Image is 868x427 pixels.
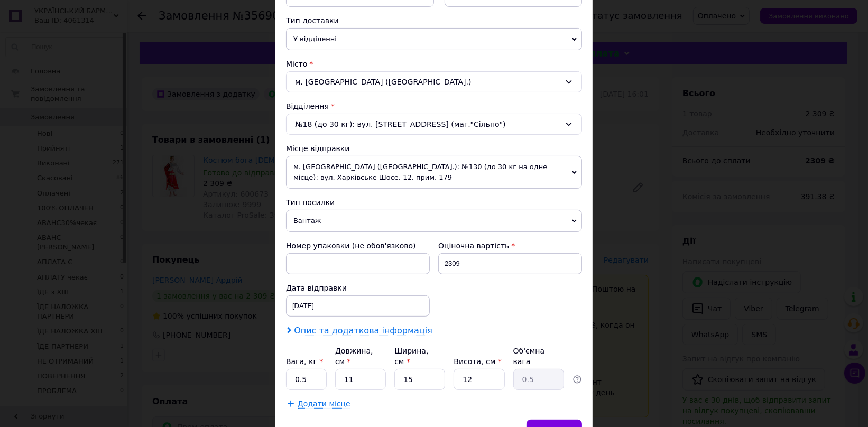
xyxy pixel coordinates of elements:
[286,240,430,251] div: Номер упаковки (не обов'язково)
[286,71,582,92] div: м. [GEOGRAPHIC_DATA] ([GEOGRAPHIC_DATA].)
[394,347,428,366] label: Ширина, см
[438,240,582,251] div: Оціночна вартість
[286,210,582,232] span: Вантаж
[286,101,582,112] div: Відділення
[513,346,564,367] div: Об'ємна вага
[286,114,582,135] div: №18 (до 30 кг): вул. [STREET_ADDRESS] (маг."Сільпо")
[286,28,582,50] span: У відділенні
[286,198,335,207] span: Тип посилки
[286,357,323,366] label: Вага, кг
[286,283,430,293] div: Дата відправки
[286,144,350,153] span: Місце відправки
[454,357,501,366] label: Висота, см
[286,59,582,69] div: Місто
[286,16,339,25] span: Тип доставки
[294,326,432,336] span: Опис та додаткова інформація
[335,347,373,366] label: Довжина, см
[286,156,582,189] span: м. [GEOGRAPHIC_DATA] ([GEOGRAPHIC_DATA].): №130 (до 30 кг на одне місце): вул. Харківське Шосе, 1...
[298,400,350,409] span: Додати місце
